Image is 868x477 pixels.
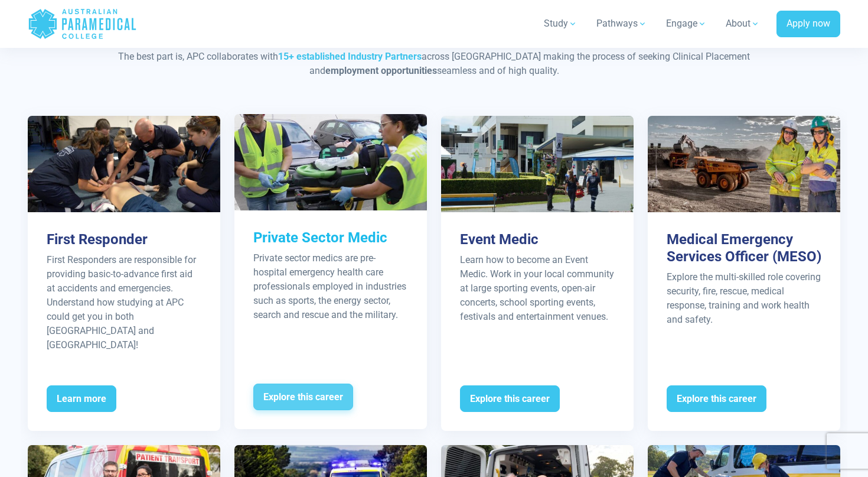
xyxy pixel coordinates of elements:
[667,270,821,327] div: Explore the multi-skilled role covering security, fire, rescue, medical response, training and wo...
[234,114,427,210] img: Private Sector Medic
[460,253,615,324] div: Learn how to become an Event Medic. Work in your local community at large sporting events, open-a...
[234,114,427,429] a: Private Sector Medic Private sector medics are pre-hospital emergency health care professionals e...
[278,51,422,62] a: 15+ established Industry Partners
[47,231,201,248] h3: First Responder
[47,253,201,352] p: First Responders are responsible for providing basic-to-advance first aid at accidents and emerge...
[667,385,766,413] span: Explore this career
[325,65,437,76] strong: employment opportunities
[719,7,767,40] a: About
[253,251,408,322] div: Private sector medics are pre-hospital emergency health care professionals employed in industries...
[89,50,779,78] p: The best part is, APC collaborates with across [GEOGRAPHIC_DATA] making the process of seeking Cl...
[537,7,585,40] a: Study
[28,116,220,212] img: First Responder
[253,229,408,246] h3: Private Sector Medic
[589,7,654,40] a: Pathways
[659,7,714,40] a: Engage
[648,116,840,212] img: Medical Emergency Services Officer (MESO)
[460,231,615,248] h3: Event Medic
[441,116,634,212] img: Event Medic
[460,385,560,413] span: Explore this career
[648,116,840,431] a: Medical Emergency Services Officer (MESO) Explore the multi-skilled role covering security, fire,...
[47,385,116,413] span: Learn more
[776,11,840,38] a: Apply now
[667,231,821,265] h3: Medical Emergency Services Officer (MESO)
[28,116,220,431] a: First Responder First Responders are responsible for providing basic-to-advance first aid at acci...
[253,384,353,411] span: Explore this career
[441,116,634,431] a: Event Medic Learn how to become an Event Medic. Work in your local community at large sporting ev...
[28,5,137,43] a: Australian Paramedical College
